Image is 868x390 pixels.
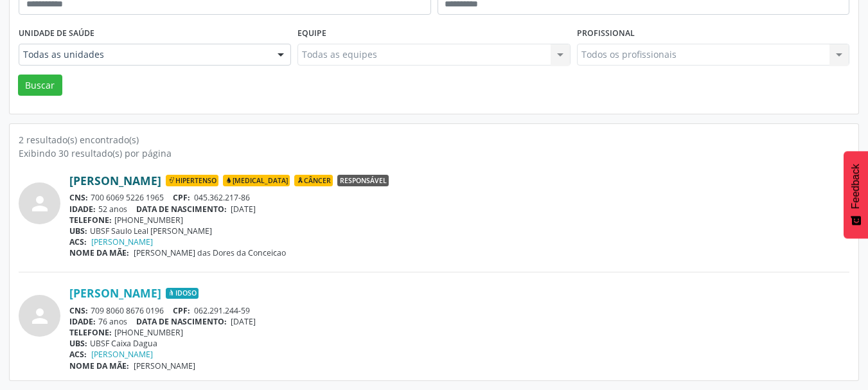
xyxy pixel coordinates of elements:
[91,349,153,360] a: [PERSON_NAME]
[136,316,227,327] span: DATA DE NASCIMENTO:
[69,173,161,188] a: [PERSON_NAME]
[69,305,849,316] div: 709 8060 8676 0196
[28,305,51,328] i: person
[166,175,218,186] span: Hipertenso
[850,164,862,209] span: Feedback
[194,305,250,316] span: 062.291.244-59
[231,204,256,215] span: [DATE]
[69,204,96,215] span: IDADE:
[844,151,868,238] button: Feedback - Mostrar pesquisa
[134,247,286,258] span: [PERSON_NAME] das Dores da Conceicao
[69,316,96,327] span: IDADE:
[69,226,87,236] span: UBS:
[69,226,849,236] div: UBSF Saulo Leal [PERSON_NAME]
[69,305,88,316] span: CNS:
[69,360,129,371] span: NOME DA MÃE:
[69,204,849,215] div: 52 anos
[194,192,250,203] span: 045.362.217-86
[19,133,849,146] div: 2 resultado(s) encontrado(s)
[91,236,153,247] a: [PERSON_NAME]
[69,215,112,226] span: TELEFONE:
[166,288,199,299] span: Idoso
[69,236,87,247] span: ACS:
[69,338,849,349] div: UBSF Caixa Dagua
[134,360,195,371] span: [PERSON_NAME]
[23,48,265,61] span: Todas as unidades
[69,349,87,360] span: ACS:
[18,75,62,96] button: Buscar
[173,192,190,203] span: CPF:
[136,204,227,215] span: DATA DE NASCIMENTO:
[577,24,635,44] label: Profissional
[69,286,161,300] a: [PERSON_NAME]
[69,316,849,327] div: 76 anos
[69,215,849,226] div: [PHONE_NUMBER]
[69,338,87,349] span: UBS:
[69,327,112,338] span: TELEFONE:
[19,146,849,160] div: Exibindo 30 resultado(s) por página
[69,247,129,258] span: NOME DA MÃE:
[231,316,256,327] span: [DATE]
[28,192,51,215] i: person
[297,24,326,44] label: Equipe
[294,175,333,186] span: Câncer
[69,192,849,203] div: 700 6069 5226 1965
[173,305,190,316] span: CPF:
[19,24,94,44] label: Unidade de saúde
[223,175,290,186] span: [MEDICAL_DATA]
[69,327,849,338] div: [PHONE_NUMBER]
[337,175,389,186] span: Responsável
[69,192,88,203] span: CNS:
